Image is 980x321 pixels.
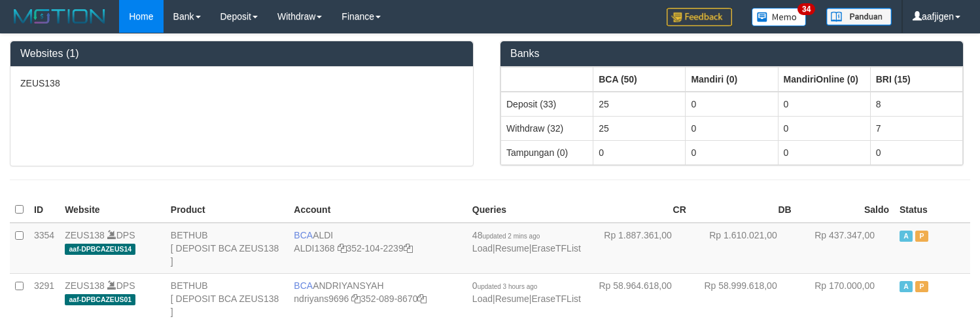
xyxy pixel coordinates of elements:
[467,197,586,223] th: Queries
[65,294,135,305] span: aaf-DPBCAZEUS01
[501,140,593,164] td: Tampungan (0)
[472,230,581,254] span: | |
[667,8,732,26] img: Feedback.jpg
[472,243,493,254] a: Load
[501,67,593,92] th: Group: activate to sort column ascending
[797,3,815,15] span: 34
[472,230,540,240] span: 48
[289,223,467,274] td: ALDI 352-104-2239
[294,293,349,304] a: ndriyans9696
[166,223,289,274] td: BETHUB [ DEPOSIT BCA ZEUS138 ]
[870,67,962,92] th: Group: activate to sort column ascending
[510,48,953,60] h3: Banks
[351,293,360,304] a: Copy ndriyans9696 to clipboard
[20,48,463,60] h3: Websites (1)
[778,92,870,117] td: 0
[294,280,313,291] span: BCA
[495,243,529,254] a: Resume
[686,116,778,140] td: 0
[166,197,289,223] th: Product
[501,116,593,140] td: Withdraw (32)
[404,243,413,254] a: Copy 3521042239 to clipboard
[338,243,347,254] a: Copy ALDI1368 to clipboard
[894,197,970,223] th: Status
[686,92,778,117] td: 0
[60,197,166,223] th: Website
[65,244,135,255] span: aaf-DPBCAZEUS14
[472,280,538,291] span: 0
[586,197,691,223] th: CR
[65,230,105,240] a: ZEUS138
[752,8,807,26] img: Button%20Memo.svg
[586,223,691,274] td: Rp 1.887.361,00
[29,197,60,223] th: ID
[593,67,686,92] th: Group: activate to sort column ascending
[797,223,894,274] td: Rp 437.347,00
[900,281,913,292] span: Active
[826,8,892,26] img: panduan.png
[915,231,928,242] span: Paused
[289,197,467,223] th: Account
[778,140,870,164] td: 0
[501,92,593,117] td: Deposit (33)
[65,280,105,291] a: ZEUS138
[691,223,797,274] td: Rp 1.610.021,00
[870,116,962,140] td: 7
[495,293,529,304] a: Resume
[778,116,870,140] td: 0
[294,243,334,254] a: ALDI1368
[686,67,778,92] th: Group: activate to sort column ascending
[29,223,60,274] td: 3354
[417,293,427,304] a: Copy 3520898670 to clipboard
[900,231,913,242] span: Active
[478,283,538,290] span: updated 3 hours ago
[915,281,928,292] span: Paused
[20,77,463,90] p: ZEUS138
[686,140,778,164] td: 0
[593,116,686,140] td: 25
[472,293,493,304] a: Load
[797,197,894,223] th: Saldo
[593,140,686,164] td: 0
[531,243,580,254] a: EraseTFList
[870,140,962,164] td: 0
[472,280,581,304] span: | |
[778,67,870,92] th: Group: activate to sort column ascending
[10,7,109,26] img: MOTION_logo.png
[691,197,797,223] th: DB
[593,92,686,117] td: 25
[531,293,580,304] a: EraseTFList
[870,92,962,117] td: 8
[482,233,540,240] span: updated 2 mins ago
[294,230,313,240] span: BCA
[60,223,166,274] td: DPS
